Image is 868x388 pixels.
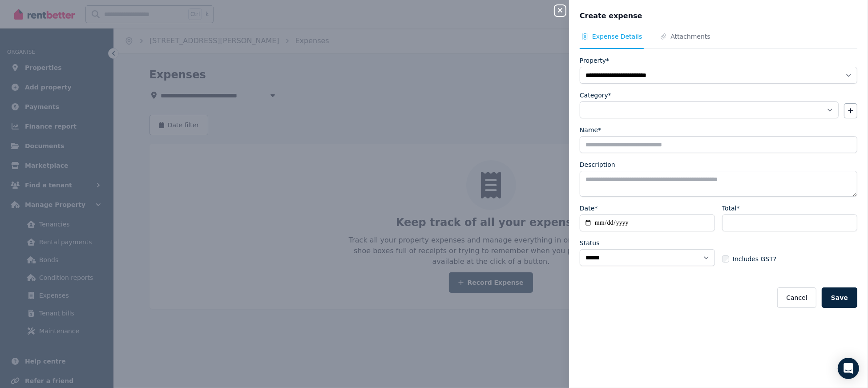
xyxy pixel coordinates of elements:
[580,32,857,49] nav: Tabs
[580,160,615,169] label: Description
[838,358,859,379] div: Open Intercom Messenger
[580,238,600,247] label: Status
[580,125,601,134] label: Name*
[580,91,611,100] label: Category*
[722,255,729,263] input: Includes GST?
[592,32,642,41] span: Expense Details
[722,204,740,213] label: Total*
[733,255,776,263] span: Includes GST?
[822,287,857,308] button: Save
[580,204,598,213] label: Date*
[580,11,642,21] span: Create expense
[580,56,609,65] label: Property*
[670,32,710,41] span: Attachments
[777,287,816,308] button: Cancel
